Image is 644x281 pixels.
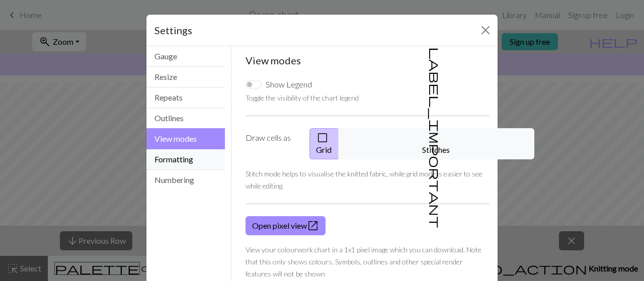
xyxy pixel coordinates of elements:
[316,131,329,145] span: check_box_outline_blank
[246,54,490,66] h5: View modes
[146,149,225,170] button: Formatting
[146,87,225,108] button: Repeats
[246,216,326,235] a: Open pixel view
[338,128,534,159] button: Stitches
[146,67,225,87] button: Resize
[246,93,359,102] small: Toggle the visibility of the chart legend
[266,78,312,90] label: Show Legend
[309,128,339,159] button: Grid
[146,170,225,190] button: Numbering
[307,219,319,233] span: open_in_new
[246,169,482,190] small: Stitch mode helps to visualise the knitted fabric, while grid mode is easier to see while editing.
[154,23,192,38] h5: Settings
[146,108,225,129] button: Outlines
[239,128,303,159] label: Draw cells as
[428,47,442,228] span: label_important
[146,128,225,149] button: View modes
[146,46,225,67] button: Gauge
[477,22,494,38] button: Close
[246,245,481,278] small: View your colourwork chart in a 1x1 pixel image which you can download. Note that this only shows...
